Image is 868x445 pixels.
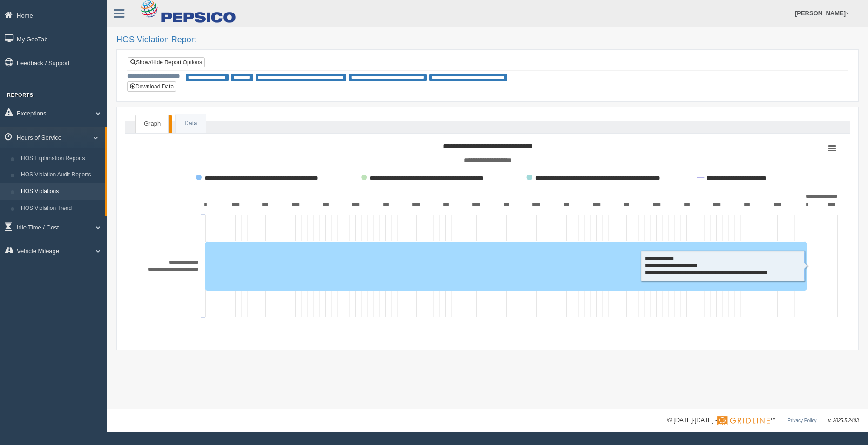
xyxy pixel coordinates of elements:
[135,115,169,133] a: Graph
[17,167,105,183] a: HOS Violation Audit Reports
[128,57,205,67] a: Show/Hide Report Options
[787,418,816,423] a: Privacy Policy
[116,35,859,45] h2: HOS Violation Report
[127,81,176,92] button: Download Data
[17,200,105,217] a: HOS Violation Trend
[176,114,205,133] a: Data
[17,183,105,200] a: HOS Violations
[828,418,859,423] span: v. 2025.5.2403
[717,416,770,425] img: Gridline
[667,416,859,425] div: © [DATE]-[DATE] - ™
[17,150,105,167] a: HOS Explanation Reports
